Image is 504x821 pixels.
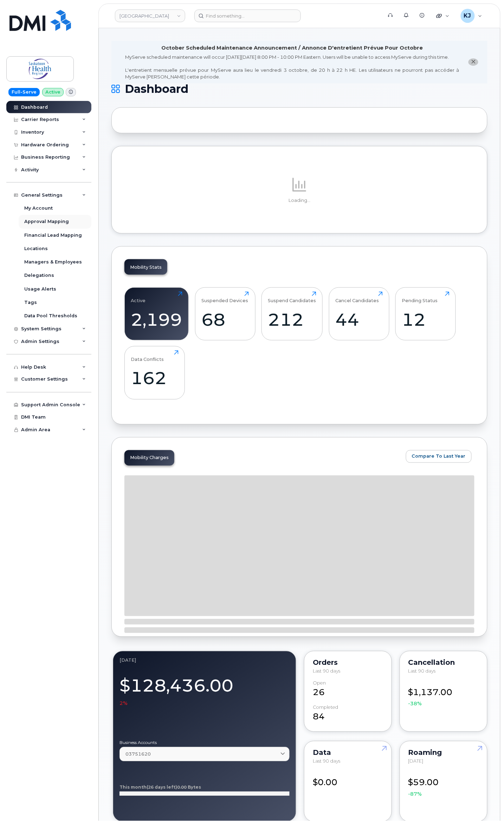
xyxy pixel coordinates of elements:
div: 162 [131,368,179,389]
div: 2,199 [131,309,182,330]
div: Orders [313,660,383,666]
button: Compare To Last Year [406,450,472,463]
a: Suspend Candidates212 [268,292,316,337]
div: Data Conflicts [131,350,164,362]
a: Suspended Devices68 [201,292,249,337]
div: Open [313,681,326,686]
button: close notification [469,58,478,66]
tspan: 0.00 Bytes [177,785,201,790]
div: Data [313,750,383,756]
div: September 2025 [119,658,290,663]
span: 2% [119,700,128,707]
div: 44 [335,309,383,330]
tspan: This month [119,785,147,790]
a: 03751620 [119,747,290,762]
div: $59.00 [408,771,479,798]
div: Suspend Candidates [268,292,316,303]
div: 84 [313,705,383,723]
div: 26 [313,681,383,699]
a: Cancel Candidates44 [335,292,383,337]
tspan: (26 days left) [147,785,177,790]
div: 68 [201,309,249,330]
span: 03751620 [125,751,151,758]
span: -87% [408,791,422,798]
iframe: Messenger Launcher [473,790,499,816]
span: Compare To Last Year [412,453,466,460]
div: Suspended Devices [201,292,248,303]
p: Loading... [124,197,474,204]
div: $128,436.00 [119,672,290,707]
span: [DATE] [408,758,424,764]
div: 212 [268,309,316,330]
a: Pending Status12 [402,292,450,337]
div: Roaming [408,750,479,756]
div: MyServe scheduled maintenance will occur [DATE][DATE] 8:00 PM - 10:00 PM Eastern. Users will be u... [125,54,459,80]
div: Active [131,292,146,303]
a: Active2,199 [131,292,182,337]
span: Dashboard [125,84,188,94]
span: Last 90 days [408,668,436,674]
div: Cancel Candidates [335,292,379,303]
label: Business Accounts [119,741,290,745]
div: 12 [402,309,450,330]
div: $0.00 [313,771,383,789]
a: Data Conflicts162 [131,350,179,395]
div: Cancellation [408,660,479,666]
div: $1,137.00 [408,681,479,708]
div: completed [313,705,338,710]
span: Last 90 days [313,758,340,764]
span: -38% [408,700,422,707]
span: Last 90 days [313,668,340,674]
div: Pending Status [402,292,438,303]
div: October Scheduled Maintenance Announcement / Annonce D'entretient Prévue Pour Octobre [161,44,423,52]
